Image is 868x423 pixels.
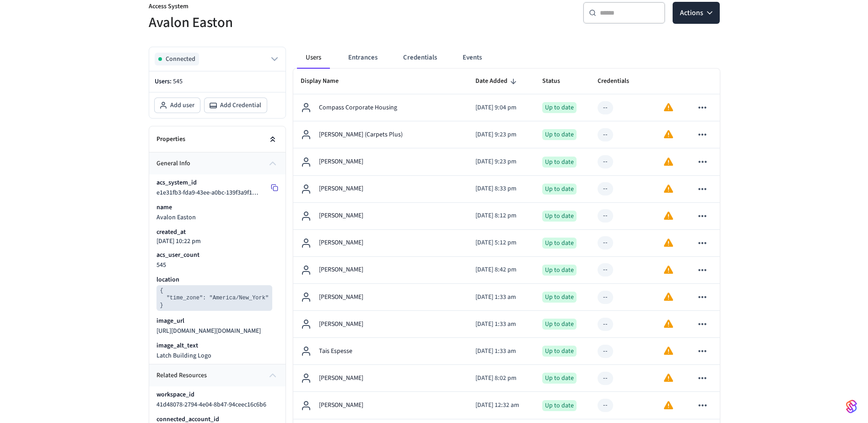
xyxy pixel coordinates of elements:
[301,74,350,88] span: Display Name
[156,341,198,350] p: image_alt_text
[156,351,211,360] span: Latch Building Logo
[319,103,397,113] p: Compass Corporate Housing
[475,238,528,248] p: [DATE] 5:12 pm
[475,374,528,383] p: [DATE] 8:02 pm
[475,157,528,167] p: [DATE] 9:23 pm
[603,184,608,194] div: --
[319,401,363,410] p: [PERSON_NAME]
[149,13,429,32] h5: Avalon Easton
[542,400,577,411] div: Up to date
[170,101,194,110] span: Add user
[156,135,185,144] h2: Properties
[156,213,196,222] span: Avalon Easton
[156,400,266,409] span: 41d48078-2794-4e04-8b47-94ceec16c6b6
[319,130,403,140] p: [PERSON_NAME] (Carpets Plus)
[319,320,363,329] p: [PERSON_NAME]
[341,47,385,69] button: Entrances
[297,47,330,69] button: Users
[319,374,363,383] p: [PERSON_NAME]
[598,74,641,88] span: Credentials
[542,211,577,222] div: Up to date
[205,98,267,113] button: Add Credential
[319,211,363,221] p: [PERSON_NAME]
[156,159,190,168] span: general info
[475,211,528,221] p: [DATE] 8:12 pm
[156,260,166,270] span: 545
[156,371,207,380] span: related resources
[603,293,608,302] div: --
[319,265,363,275] p: [PERSON_NAME]
[319,238,363,248] p: [PERSON_NAME]
[149,152,286,174] button: general info
[603,103,608,113] div: --
[475,347,528,356] p: [DATE] 1:33 am
[475,320,528,329] p: [DATE] 1:33 am
[319,293,363,302] p: [PERSON_NAME]
[603,130,608,140] div: --
[603,401,608,410] div: --
[155,53,280,65] button: Connected
[542,265,577,276] div: Up to date
[149,364,286,386] button: related resources
[846,399,857,414] img: SeamLogoGradient.69752ec5.svg
[173,77,183,86] span: 545
[475,401,528,410] p: [DATE] 12:32 am
[542,319,577,330] div: Up to date
[156,238,201,245] p: [DATE] 10:22 pm
[149,174,286,364] div: general info
[149,2,429,13] p: Access System
[542,74,572,88] span: Status
[156,188,261,197] span: e1e31fb3-fda9-43ee-a0bc-139f3a9f1c33
[475,293,528,302] p: [DATE] 1:33 am
[156,285,273,311] pre: { "time_zone": "America/New_York" }
[475,184,528,194] p: [DATE] 8:33 pm
[319,184,363,194] p: [PERSON_NAME]
[542,184,577,195] div: Up to date
[603,265,608,275] div: --
[156,326,261,336] span: [URL][DOMAIN_NAME][DOMAIN_NAME]
[542,238,577,249] div: Up to date
[603,157,608,167] div: --
[156,178,197,187] p: acs_system_id
[220,101,261,110] span: Add Credential
[475,74,519,88] span: Date Added
[603,211,608,221] div: --
[542,129,577,140] div: Up to date
[603,238,608,248] div: --
[542,292,577,303] div: Up to date
[542,373,577,384] div: Up to date
[319,157,363,167] p: [PERSON_NAME]
[455,47,489,69] button: Events
[156,390,194,399] p: workspace_id
[603,347,608,356] div: --
[396,47,444,69] button: Credentials
[475,103,528,113] p: [DATE] 9:04 pm
[542,157,577,168] div: Up to date
[319,347,352,356] p: Tais Espesse
[155,77,280,87] p: Users:
[156,228,186,237] p: created_at
[603,374,608,383] div: --
[155,98,200,113] button: Add user
[673,2,720,24] button: Actions
[166,54,195,64] span: Connected
[156,203,172,212] p: name
[156,250,199,260] p: acs_user_count
[542,102,577,113] div: Up to date
[156,275,179,284] p: location
[603,320,608,329] div: --
[475,130,528,140] p: [DATE] 9:23 pm
[156,316,184,325] p: image_url
[542,346,577,357] div: Up to date
[475,265,528,275] p: [DATE] 8:42 pm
